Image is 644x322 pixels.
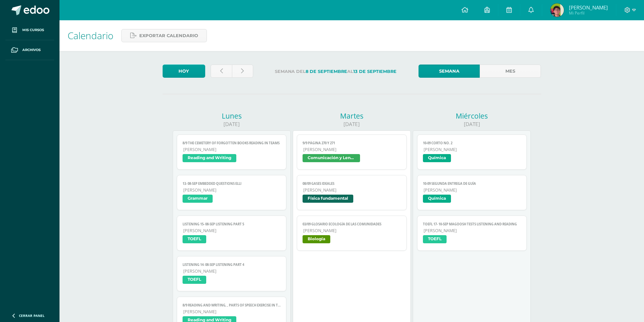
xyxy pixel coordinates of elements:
strong: 13 de Septiembre [353,69,397,74]
span: Cerrar panel [19,313,45,318]
a: 08/09 Gases Ideales[PERSON_NAME]Física fundamental [297,175,407,210]
span: 08/09 Gases Ideales [303,181,401,186]
a: TOEFL 17- 10-sep Magoosh Tests Listening and Reading[PERSON_NAME]TOEFL [417,216,527,251]
span: Biología [303,235,330,243]
a: 10-09 SEGUNDA ENTREGA DE GUÍA[PERSON_NAME]Química [417,175,527,210]
span: Mis cursos [22,27,44,33]
img: 92ea0d8c7df05cfc06e3fb8b759d2e58.png [550,3,564,17]
div: Lunes [173,111,291,121]
span: Comunicación y Lenguaje [303,154,360,162]
div: Miércoles [413,111,531,121]
a: Mes [480,65,541,78]
label: Semana del al [259,65,413,78]
span: Mi Perfil [569,10,608,16]
span: Reading and Writing [183,154,236,162]
span: 8/9 Reading and Writing, , Parts of speech exercise in the notebook [183,303,281,307]
span: 9/9 Página 270 y 271 [303,141,401,145]
span: Química [423,195,451,203]
a: 10-09 CORTO No. 2[PERSON_NAME]Química [417,134,527,170]
a: 13- 08-sep Embedded questions ELLI[PERSON_NAME]Grammar [177,175,287,210]
a: 03/09 Glosario Ecología de las comunidades[PERSON_NAME]Biología [297,216,407,251]
span: [PERSON_NAME] [303,187,401,193]
a: Hoy [163,65,205,78]
strong: 8 de Septiembre [306,69,347,74]
span: 13- 08-sep Embedded questions ELLI [183,181,281,186]
span: [PERSON_NAME] [183,268,281,274]
div: [DATE] [173,121,291,128]
a: LISTENING 15- 08-sep Listening part 5[PERSON_NAME]TOEFL [177,216,287,251]
a: Semana [419,65,480,78]
span: LISTENING 15- 08-sep Listening part 5 [183,222,281,226]
span: Exportar calendario [139,29,198,42]
a: 8/9 The Cemetery of Forgotten books reading in TEAMS[PERSON_NAME]Reading and Writing [177,134,287,170]
span: TOEFL [183,235,206,243]
span: TOEFL 17- 10-sep Magoosh Tests Listening and Reading [423,222,521,226]
span: [PERSON_NAME] [183,187,281,193]
span: [PERSON_NAME] [569,4,608,11]
span: Física fundamental [303,195,353,203]
span: 03/09 Glosario Ecología de las comunidades [303,222,401,226]
a: Mis cursos [5,20,54,40]
span: [PERSON_NAME] [183,309,281,315]
span: 10-09 SEGUNDA ENTREGA DE GUÍA [423,181,521,186]
span: 10-09 CORTO No. 2 [423,141,521,145]
span: TOEFL [183,276,206,284]
a: Archivos [5,40,54,60]
span: [PERSON_NAME] [424,187,521,193]
a: 9/9 Página 270 y 271[PERSON_NAME]Comunicación y Lenguaje [297,134,407,170]
span: TOEFL [423,235,447,243]
span: [PERSON_NAME] [424,147,521,152]
div: [DATE] [293,121,411,128]
span: [PERSON_NAME] [183,228,281,233]
a: Exportar calendario [121,29,207,42]
span: [PERSON_NAME] [424,228,521,233]
span: [PERSON_NAME] [303,147,401,152]
span: [PERSON_NAME] [303,228,401,233]
span: [PERSON_NAME] [183,147,281,152]
span: Grammar [183,195,213,203]
span: Archivos [22,47,41,53]
div: Martes [293,111,411,121]
span: Calendario [68,29,113,42]
span: 8/9 The Cemetery of Forgotten books reading in TEAMS [183,141,281,145]
a: LISTENING 14- 08-sep Listening part 4[PERSON_NAME]TOEFL [177,256,287,291]
div: [DATE] [413,121,531,128]
span: LISTENING 14- 08-sep Listening part 4 [183,263,281,267]
span: Química [423,154,451,162]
